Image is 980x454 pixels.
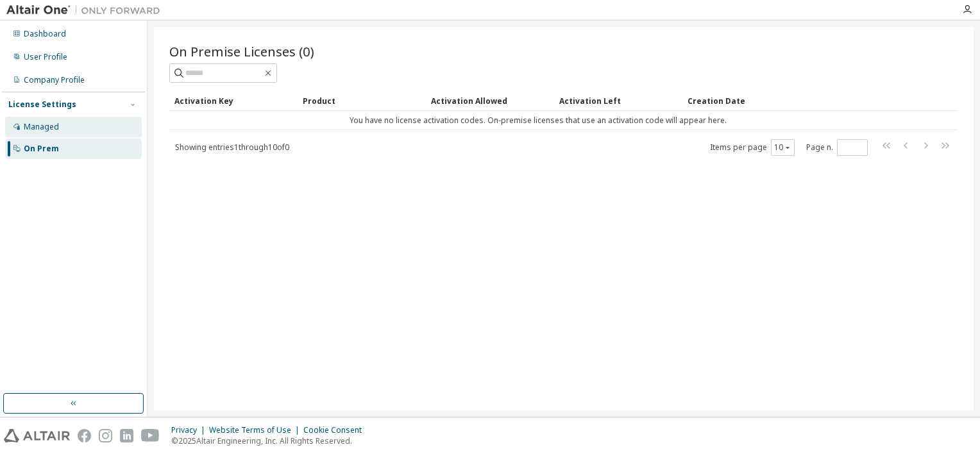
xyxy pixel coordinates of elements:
p: © 2025 Altair Engineering, Inc. All Rights Reserved. [171,435,369,446]
div: License Settings [8,99,76,110]
img: altair_logo.svg [4,429,70,442]
div: Company Profile [24,75,85,85]
span: Showing entries 1 through 10 of 0 [175,142,289,153]
div: Dashboard [24,29,66,39]
div: Activation Allowed [431,90,549,111]
img: facebook.svg [78,429,91,442]
img: linkedin.svg [120,429,133,442]
img: Altair One [6,4,167,17]
span: Page n. [806,139,868,156]
div: Activation Key [174,90,292,111]
span: On Premise Licenses (0) [169,42,314,60]
button: 10 [774,142,791,153]
div: Website Terms of Use [209,425,303,435]
div: Creation Date [688,90,902,111]
td: You have no license activation codes. On-premise licenses that use an activation code will appear... [169,111,907,130]
div: User Profile [24,52,67,62]
div: Managed [24,122,59,132]
span: Items per page [710,139,795,156]
div: Cookie Consent [303,425,369,435]
div: Privacy [171,425,209,435]
img: instagram.svg [99,429,112,442]
div: On Prem [24,144,59,154]
img: youtube.svg [141,429,160,442]
div: Activation Left [559,90,677,111]
div: Product [303,90,421,111]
